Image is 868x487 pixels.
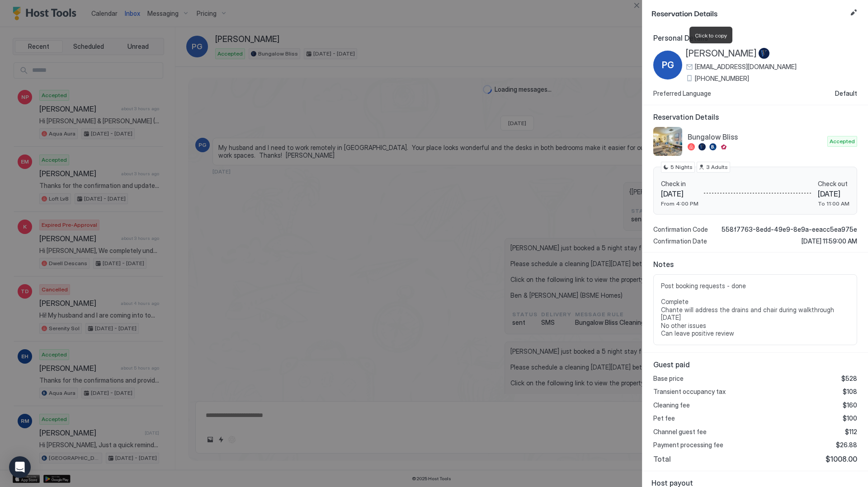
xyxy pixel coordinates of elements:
span: 3 Adults [706,163,728,171]
span: [PHONE_NUMBER] [695,75,749,83]
span: Base price [653,375,684,383]
span: $26.88 [836,441,857,449]
button: Edit reservation [848,7,859,18]
div: Open Intercom Messenger [9,456,31,478]
span: $528 [841,375,857,383]
span: $100 [843,414,857,422]
span: Click to copy [695,32,727,39]
span: To 11:00 AM [818,200,849,207]
span: Bungalow Bliss [688,132,824,141]
span: Payment processing fee [653,441,723,449]
span: Notes [653,260,857,269]
div: listing image [653,127,682,156]
span: Total [653,454,671,464]
span: $108 [843,388,857,396]
span: Guest paid [653,360,857,369]
span: Channel guest fee [653,428,707,436]
span: Transient occupancy tax [653,388,726,396]
span: 558f7763-8edd-49e9-8e9a-eeacc5ea975e [722,225,857,234]
span: [DATE] [818,189,849,198]
span: Check in [661,180,698,188]
span: Post booking requests - done Complete Chante will address the drains and chair during walkthrough... [661,282,849,337]
span: Pet fee [653,414,675,422]
span: Reservation Details [651,7,846,19]
span: Default [835,89,857,98]
span: 5 Nights [670,163,693,171]
span: Confirmation Date [653,237,707,245]
span: $112 [845,428,857,436]
span: PG [662,58,674,72]
span: Cleaning fee [653,401,690,409]
span: [PERSON_NAME] [686,48,757,59]
span: Accepted [830,137,855,145]
span: $160 [843,401,857,409]
span: Reservation Details [653,112,857,122]
span: [EMAIL_ADDRESS][DOMAIN_NAME] [695,63,797,71]
span: Personal Details [653,33,857,42]
span: Preferred Language [653,89,711,98]
span: Confirmation Code [653,225,708,234]
span: [DATE] 11:59:00 AM [802,237,857,245]
span: $1008.00 [826,454,857,464]
span: Check out [818,180,849,188]
span: [DATE] [661,189,698,198]
span: From 4:00 PM [661,200,698,207]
